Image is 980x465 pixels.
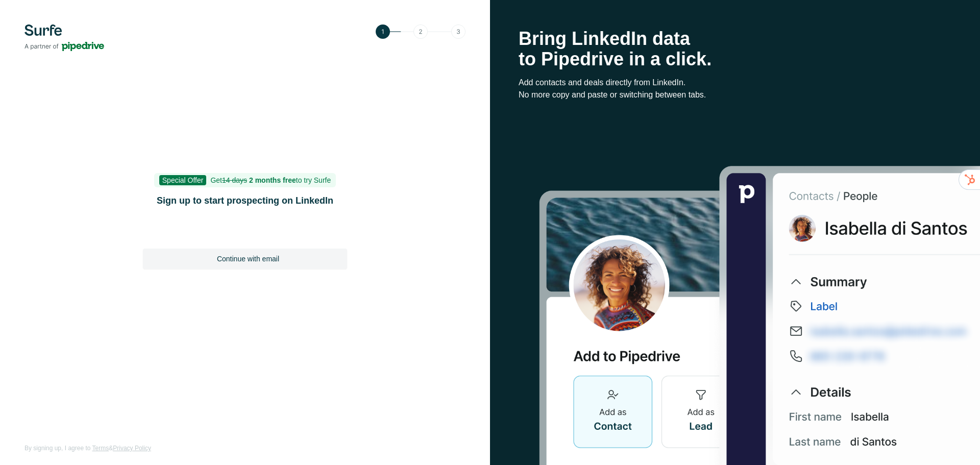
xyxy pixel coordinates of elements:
img: Surfe's logo [24,25,104,51]
iframe: Sign in with Google Button [138,221,352,243]
span: Get to try Surfe [210,176,331,184]
b: 2 months free [249,176,296,184]
span: Special Offer [159,175,207,185]
span: Continue with email [217,254,279,264]
p: Add contacts and deals directly from LinkedIn. [519,77,951,89]
h1: Sign up to start prospecting on LinkedIn [143,193,347,208]
a: Terms [92,445,109,452]
span: By signing up, I agree to [24,445,90,452]
img: Step 1 [376,25,465,39]
h1: Bring LinkedIn data to Pipedrive in a click. [519,29,951,69]
span: & [109,445,113,452]
img: Surfe Stock Photo - Selling good vibes [539,165,980,465]
p: No more copy and paste or switching between tabs. [519,89,951,101]
a: Privacy Policy [113,445,151,452]
s: 14 days [222,176,247,184]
